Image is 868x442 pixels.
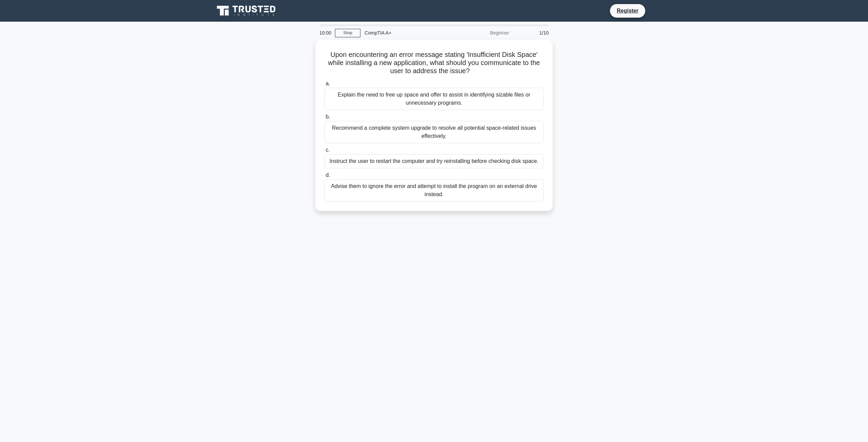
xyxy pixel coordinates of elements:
[454,26,513,40] div: Beginner
[613,6,643,15] a: Register
[325,114,330,120] span: b.
[325,147,330,153] span: c.
[324,121,544,143] div: Recommend a complete system upgrade to resolve all potential space-related issues effectively.
[315,26,335,40] div: 10:00
[323,50,545,76] h5: Upon encountering an error message stating 'Insufficient Disk Space' while installing a new appli...
[324,179,544,202] div: Advise them to ignore the error and attempt to install the program on an external drive instead.
[335,29,360,37] a: Stop
[325,81,330,86] span: a.
[513,26,553,40] div: 1/10
[325,172,330,178] span: d.
[360,26,454,40] div: CompTIA A+
[324,154,544,168] div: Instruct the user to restart the computer and try reinstalling before checking disk space.
[324,88,544,110] div: Explain the need to free up space and offer to assist in identifying sizable files or unnecessary...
